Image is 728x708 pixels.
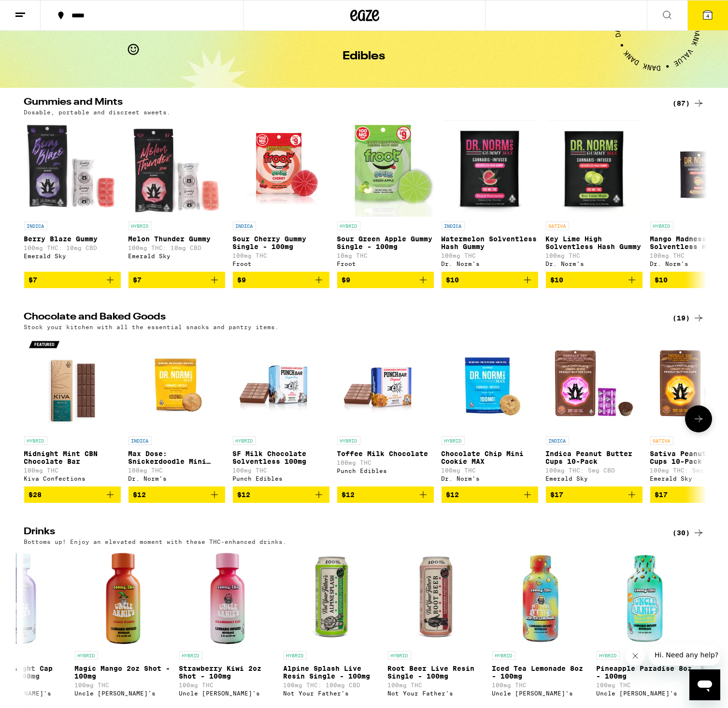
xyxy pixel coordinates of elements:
iframe: Button to launch messaging window [689,669,720,700]
button: 4 [687,0,728,30]
span: $7 [133,276,142,284]
p: HYBRID [233,436,256,445]
a: Open page for Sour Cherry Gummy Single - 100mg from Froot [233,120,329,272]
span: $10 [551,276,564,284]
span: $12 [446,491,459,499]
button: Add to bag [24,486,121,503]
a: Open page for Watermelon Solventless Hash Gummy from Dr. Norm's [442,120,538,272]
button: Add to bag [442,486,538,503]
a: (87) [673,97,704,109]
div: Uncle [PERSON_NAME]'s [75,690,171,696]
p: 100mg THC [75,682,171,688]
p: 100mg THC: 100mg CBD [284,682,380,688]
p: INDICA [24,222,47,230]
button: Add to bag [233,486,329,503]
div: Not Your Father's [284,690,380,696]
div: Uncle [PERSON_NAME]'s [597,690,693,696]
img: Punch Edibles - SF Milk Chocolate Solventless 100mg [233,335,329,431]
p: Watermelon Solventless Hash Gummy [442,235,538,250]
p: Midnight Mint CBN Chocolate Bar [24,450,121,465]
div: Uncle [PERSON_NAME]'s [492,690,589,696]
h2: Chocolate and Baked Goods [24,312,657,324]
p: HYBRID [650,222,673,230]
span: $17 [551,491,564,499]
h2: Gummies and Mints [24,97,657,109]
div: Froot [233,261,329,267]
button: Add to bag [128,486,225,503]
div: Emerald Sky [24,253,121,259]
p: Stock your kitchen with all the essential snacks and pantry items. [24,324,279,330]
p: 100mg THC [546,252,642,259]
div: Not Your Father's [388,690,485,696]
button: Add to bag [337,486,434,503]
h1: Edibles [343,51,385,62]
p: INDICA [442,222,465,230]
div: Dr. Norm's [442,475,538,482]
img: Emerald Sky - Indica Peanut Butter Cups 10-Pack [546,335,642,431]
h2: Drinks [24,527,657,539]
div: Punch Edibles [233,475,329,482]
p: Bottoms up! Enjoy an elevated moment with these THC-enhanced drinks. [24,539,287,545]
a: Open page for Indica Peanut Butter Cups 10-Pack from Emerald Sky [546,335,642,486]
p: INDICA [233,222,256,230]
a: Open page for Key Lime High Solventless Hash Gummy from Dr. Norm's [546,120,642,272]
span: $10 [655,276,668,284]
img: Dr. Norm's - Key Lime High Solventless Hash Gummy [547,120,641,217]
span: 4 [706,13,709,19]
p: Chocolate Chip Mini Cookie MAX [442,450,538,465]
div: Kiva Confections [24,475,121,482]
p: Toffee Milk Chocolate [337,450,434,458]
div: Emerald Sky [546,475,642,482]
p: Dosable, portable and discreet sweets. [24,109,171,115]
p: Key Lime High Solventless Hash Gummy [546,235,642,250]
p: HYBRID [337,436,360,445]
p: 100mg THC [179,682,276,688]
img: Uncle Arnie's - Pineapple Paradise 8oz - 100mg [597,550,693,646]
div: Emerald Sky [128,253,225,259]
span: $12 [133,491,146,499]
p: HYBRID [492,651,515,660]
p: 100mg THC [233,467,329,473]
p: HYBRID [75,651,98,660]
button: Add to bag [337,272,434,288]
a: Open page for Toffee Milk Chocolate from Punch Edibles [337,335,434,486]
img: Emerald Sky - Berry Blaze Gummy [24,120,121,217]
img: Kiva Confections - Midnight Mint CBN Chocolate Bar [24,335,121,431]
a: Open page for Max Dose: Snickerdoodle Mini Cookie - Indica from Dr. Norm's [128,335,225,486]
img: Uncle Arnie's - Strawberry Kiwi 2oz Shot - 100mg [179,550,276,646]
span: $12 [342,491,355,499]
span: $7 [29,276,38,284]
p: Alpine Splash Live Resin Single - 100mg [284,665,380,680]
img: Dr. Norm's - Max Dose: Snickerdoodle Mini Cookie - Indica [128,335,225,431]
p: SF Milk Chocolate Solventless 100mg [233,450,329,465]
p: Root Beer Live Resin Single - 100mg [388,665,485,680]
span: $9 [342,276,351,284]
p: HYBRID [284,651,307,660]
img: Not Your Father's - Alpine Splash Live Resin Single - 100mg [284,550,380,646]
p: Max Dose: Snickerdoodle Mini Cookie - Indica [128,450,225,465]
p: INDICA [546,436,569,445]
p: 100mg THC [24,467,121,473]
button: Add to bag [442,272,538,288]
p: HYBRID [179,651,202,660]
p: Sour Green Apple Gummy Single - 100mg [337,235,434,250]
div: (19) [673,312,704,324]
span: $17 [655,491,668,499]
iframe: Close message [626,646,645,666]
a: Open page for Midnight Mint CBN Chocolate Bar from Kiva Confections [24,335,121,486]
a: Open page for Sour Green Apple Gummy Single - 100mg from Froot [337,120,434,272]
p: 100mg THC [442,252,538,259]
a: Open page for SF Milk Chocolate Solventless 100mg from Punch Edibles [233,335,329,486]
span: $9 [238,276,246,284]
p: 100mg THC: 10mg CBD [24,245,121,251]
p: 100mg THC [337,459,434,466]
button: Add to bag [546,486,642,503]
p: Pineapple Paradise 8oz - 100mg [597,665,693,680]
p: 100mg THC [233,252,329,259]
p: Berry Blaze Gummy [24,235,121,243]
div: Punch Edibles [337,468,434,474]
div: Froot [337,261,434,267]
p: 10mg THC [337,252,434,259]
p: HYBRID [337,222,360,230]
